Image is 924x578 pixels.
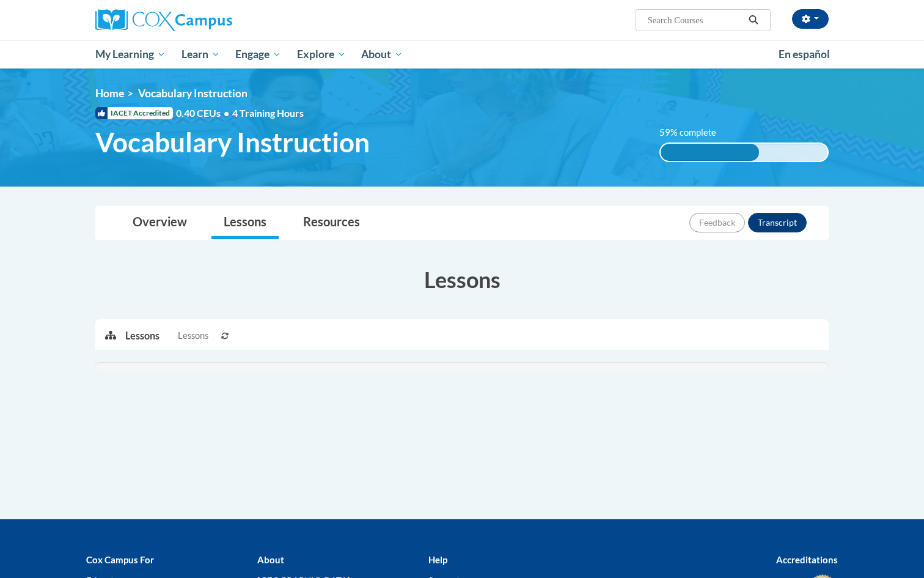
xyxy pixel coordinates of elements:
button: Transcript [748,213,807,232]
a: Explore [289,40,354,69]
a: About [354,40,411,69]
a: En español [771,42,838,67]
a: Cox Campus [95,9,328,31]
span: IACET Accredited [95,107,173,119]
a: Lessons [211,207,279,239]
a: Home [95,87,124,100]
input: Search Courses [647,13,744,28]
span: About [361,47,403,62]
span: 4 Training Hours [232,107,304,119]
span: Engage [235,47,281,62]
div: 59% complete [661,144,759,161]
span: En español [779,48,830,61]
span: Vocabulary Instruction [95,126,370,158]
b: Cox Campus For [86,554,154,565]
span: • [224,107,229,119]
a: My Learning [87,40,174,69]
span: Vocabulary Instruction [138,87,248,100]
span: Explore [297,47,346,62]
span: 0.40 CEUs [176,106,232,120]
span: Learn [182,47,220,62]
span: My Learning [95,47,166,62]
img: Cox Campus [95,9,232,31]
button: Search [744,13,763,28]
a: Engage [227,40,289,69]
a: Overview [120,207,199,239]
button: Feedback [689,213,745,232]
label: 59% complete [659,126,730,139]
b: Accreditations [776,554,838,565]
div: Main menu [77,40,847,69]
b: About [257,554,284,565]
a: Resources [291,207,372,239]
button: Account Settings [792,9,829,29]
b: Help [428,554,447,565]
a: Learn [174,40,228,69]
p: Lessons [125,329,159,343]
h3: Lessons [95,264,829,295]
span: Lessons [178,329,208,343]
